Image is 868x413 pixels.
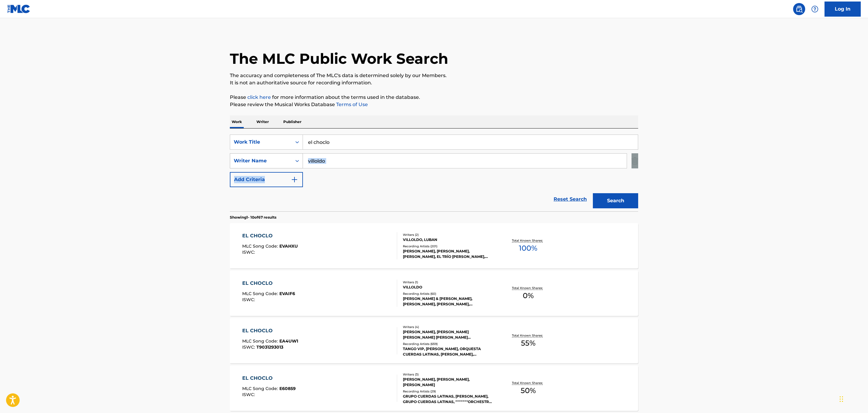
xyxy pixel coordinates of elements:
p: It is not an authoritative source for recording information. [230,79,638,86]
span: 50 % [521,385,536,396]
span: 0 % [523,290,534,301]
span: MLC Song Code : [242,291,279,296]
span: E60859 [279,386,296,391]
img: search [796,5,803,13]
img: 9d2ae6d4665cec9f34b9.svg [291,176,298,183]
span: EVAIF6 [279,291,295,296]
p: Writer [255,115,271,128]
img: MLC Logo [7,5,31,13]
div: Recording Artists ( 201 ) [403,244,494,249]
p: Please review the Musical Works Database [230,101,638,108]
a: EL CHOCLOMLC Song Code:EVAHXUISWC:Writers (2)VILLOLDO, LUBANRecording Artists (201)[PERSON_NAME],... [230,223,638,268]
button: Search [593,193,638,208]
p: Work [230,115,244,128]
span: 100 % [519,243,537,254]
a: Public Search [793,3,805,15]
a: EL CHOCLOMLC Song Code:EA4UW1ISWC:T9031293013Writers (4)[PERSON_NAME], [PERSON_NAME] [PERSON_NAME... [230,318,638,363]
div: Recording Artists ( 659 ) [403,342,494,346]
p: Total Known Shares: [512,381,544,385]
p: Total Known Shares: [512,286,544,290]
a: EL CHOCLOMLC Song Code:EVAIF6ISWC:Writers (1)VILLOLDORecording Artists (60)[PERSON_NAME] & [PERSO... [230,271,638,316]
div: Writers ( 4 ) [403,325,494,329]
a: EL CHOCLOMLC Song Code:E60859ISWC:Writers (3)[PERSON_NAME], [PERSON_NAME], [PERSON_NAME]Recording... [230,366,638,411]
span: MLC Song Code : [242,386,279,391]
div: EL CHOCLO [242,375,296,382]
div: Writers ( 1 ) [403,280,494,285]
span: MLC Song Code : [242,338,279,344]
div: EL CHOCLO [242,232,298,239]
p: Total Known Shares: [512,333,544,338]
div: Recording Artists ( 60 ) [403,291,494,296]
div: EL CHOCLO [242,327,298,334]
p: Total Known Shares: [512,238,544,243]
span: ISWC : [242,392,256,397]
div: [PERSON_NAME], [PERSON_NAME] [PERSON_NAME] [PERSON_NAME] [PERSON_NAME] CATAN [403,329,494,340]
span: ISWC : [242,344,256,350]
a: Log In [825,2,861,17]
div: Help [809,3,821,15]
img: Delete Criterion [632,153,638,168]
p: The accuracy and completeness of The MLC's data is determined solely by our Members. [230,72,638,79]
div: Writers ( 3 ) [403,372,494,377]
div: [PERSON_NAME], [PERSON_NAME], [PERSON_NAME], EL TRÍO [PERSON_NAME], TRÍO [PERSON_NAME], [PERSON_N... [403,249,494,259]
p: Showing 1 - 10 of 67 results [230,215,276,220]
div: Writers ( 2 ) [403,233,494,237]
a: click here [247,94,271,100]
h1: The MLC Public Work Search [230,50,448,68]
div: Drag [840,390,843,408]
iframe: Chat Widget [838,384,868,413]
span: ISWC : [242,249,256,255]
span: 55 % [521,338,535,349]
p: Please for more information about the terms used in the database. [230,94,638,101]
div: GRUPO CUERDAS LATINAS, [PERSON_NAME], GRUPO CUERDAS LATINAS, """""""ORCHESTRA SPETTACOLO """"""""... [403,394,494,405]
div: VILLOLDO [403,285,494,290]
span: EVAHXU [279,243,298,249]
span: T9031293013 [256,344,283,350]
div: [PERSON_NAME], [PERSON_NAME], [PERSON_NAME] [403,377,494,388]
span: MLC Song Code : [242,243,279,249]
div: Work Title [234,138,288,146]
div: Recording Artists ( 29 ) [403,389,494,394]
div: [PERSON_NAME] & [PERSON_NAME], [PERSON_NAME], [PERSON_NAME], ORCHESTRA [PERSON_NAME] DI [PERSON_N... [403,296,494,307]
div: TANGO VIP, [PERSON_NAME], ORQUESTA CUERDAS LATINAS, [PERSON_NAME], [PERSON_NAME] [403,346,494,357]
div: Writer Name [234,157,288,164]
span: ISWC : [242,297,256,302]
p: Publisher [281,115,303,128]
div: EL CHOCLO [242,280,295,287]
div: VILLOLDO, LUBAN [403,237,494,242]
span: EA4UW1 [279,338,298,344]
img: help [811,5,818,13]
button: Add Criteria [230,172,303,187]
a: Reset Search [551,193,590,206]
form: Search Form [230,135,638,211]
a: Terms of Use [335,102,368,107]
